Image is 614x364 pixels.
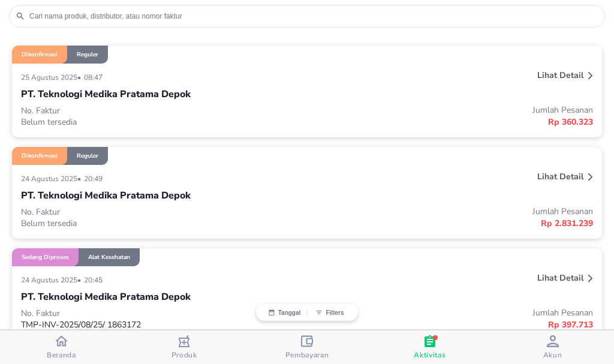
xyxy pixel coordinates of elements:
[88,253,130,261] p: Alat Kesehatan
[22,152,58,160] p: Dikonfirmasi
[77,50,98,59] p: Reguler
[537,272,583,284] p: Lihat detail
[21,116,307,128] p: Belum tersedia
[491,330,614,364] button: Akun
[21,218,307,229] p: Belum tersedia
[537,70,583,81] p: Lihat detail
[123,330,246,364] button: Produk
[21,105,307,116] p: No. Faktur
[84,73,106,82] p: 08:47
[21,188,191,203] p: PT. Teknologi Medika Pratama Depok
[543,350,562,360] span: Akun
[171,350,197,360] span: Produk
[285,350,329,360] span: Pembayaran
[307,104,593,116] p: Jumlah Pesanan
[47,350,76,360] span: Beranda
[21,275,84,285] p: 24 Agustus 2025 •
[22,253,69,261] p: Sedang diproses
[262,309,307,316] button: Tanggal
[21,206,307,218] p: No. Faktur
[307,318,593,331] p: Rp 397.713
[21,87,191,101] p: PT. Teknologi Medika Pratama Depok
[307,217,593,230] p: Rp 2.831.239
[307,116,593,128] p: Rp 360.323
[246,330,369,364] button: Pembayaran
[307,309,352,316] button: Filters
[21,290,191,304] p: PT. Teknologi Medika Pratama Depok
[368,330,491,364] button: Aktivitas
[537,171,583,182] p: Lihat detail
[307,206,593,217] p: Jumlah Pesanan
[84,174,106,183] p: 20:49
[28,11,598,21] input: Cari nama produk, distributor, atau nomor faktur
[84,275,106,285] p: 20:45
[21,319,307,330] p: TMP-INV-2025/08/25/ 1863172
[21,73,84,82] p: 25 Agustus 2025 •
[77,152,98,160] p: Reguler
[22,50,58,59] p: Dikonfirmasi
[21,174,84,183] p: 24 Agustus 2025 •
[414,350,446,360] span: Aktivitas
